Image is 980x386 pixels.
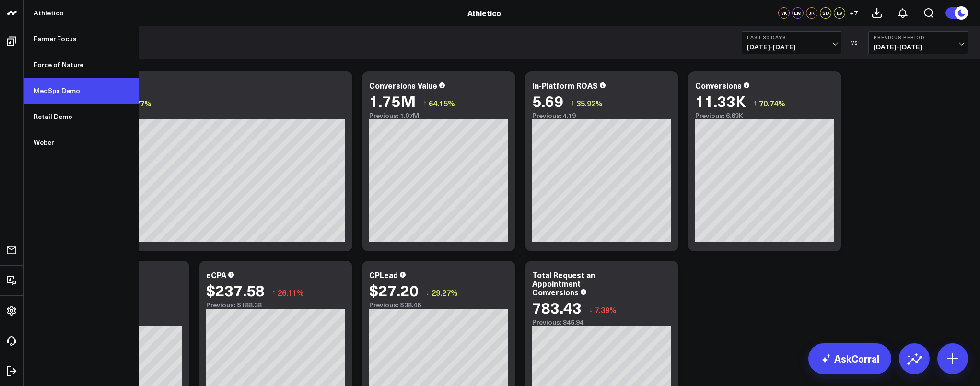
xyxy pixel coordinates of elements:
a: Force of Nature [24,52,139,78]
div: 5.69 [532,92,563,109]
span: 64.15% [429,98,455,108]
span: 35.92% [576,98,603,108]
div: Previous: $38.46 [369,301,508,309]
div: Previous: 845.94 [532,318,671,326]
span: + 7 [850,10,858,16]
b: Previous Period [874,35,963,40]
div: Previous: 1.07M [369,112,508,119]
div: JR [806,7,817,19]
div: 1.75M [369,92,416,109]
span: 70.74% [759,98,785,108]
div: VS [846,40,863,46]
div: Conversions [695,80,742,91]
a: Weber [24,129,139,155]
a: Farmer Focus [24,26,139,52]
div: eCPA [206,269,226,280]
div: Previous: $255.13K [43,112,345,119]
button: Previous Period[DATE]-[DATE] [868,31,968,54]
div: Previous: $188.38 [206,301,345,309]
div: 11.33K [695,92,746,109]
div: EV [834,7,845,19]
div: $27.20 [369,281,419,299]
div: VK [778,7,790,19]
div: 783.43 [532,299,582,316]
span: ↑ [272,286,276,299]
div: $237.58 [206,281,265,299]
div: SD [820,7,831,19]
button: Last 30 Days[DATE]-[DATE] [742,31,841,54]
div: In-Platform ROAS [532,80,598,91]
b: Last 30 Days [747,35,836,40]
div: Total Request an Appointment Conversions [532,269,595,297]
div: Previous: 4.19 [532,112,671,119]
a: AskCorral [808,343,891,374]
a: Retail Demo [24,104,139,129]
a: MedSpa Demo [24,78,139,104]
span: [DATE] - [DATE] [747,43,836,51]
span: [DATE] - [DATE] [874,43,963,51]
span: 26.11% [278,287,304,298]
div: Previous: 6.63K [695,112,834,119]
span: ↑ [753,97,757,109]
div: LM [792,7,804,19]
button: +7 [848,7,859,19]
div: CPLead [369,269,398,280]
a: Athletico [467,8,501,18]
span: ↑ [423,97,427,109]
span: ↑ [571,97,574,109]
span: 7.39% [595,304,617,315]
span: ↓ [589,304,593,316]
div: Conversions Value [369,80,437,91]
span: ↓ [426,286,430,299]
span: 29.27% [432,287,458,298]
